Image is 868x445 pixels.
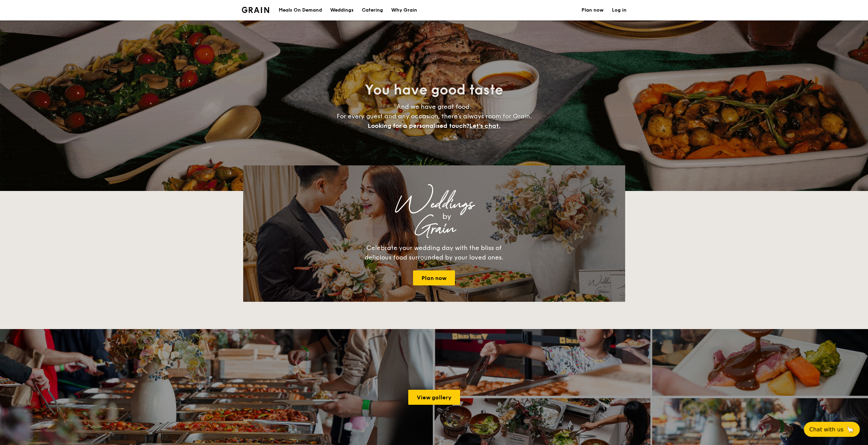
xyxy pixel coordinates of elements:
[243,159,625,165] div: Loading menus magically...
[408,390,460,405] a: View gallery
[303,198,565,210] div: Weddings
[365,82,503,98] span: You have good taste
[337,103,532,130] span: And we have great food. For every guest and any occasion, there’s always room for Grain.
[242,7,269,13] img: Grain
[242,7,269,13] a: Logotype
[357,243,511,262] div: Celebrate your wedding day with the bliss of delicious food surrounded by your loved ones.
[368,122,469,130] span: Looking for a personalised touch?
[413,270,455,285] a: Plan now
[303,223,565,235] div: Grain
[328,210,565,223] div: by
[809,426,843,433] span: Chat with us
[804,422,860,437] button: Chat with us🦙
[846,426,854,433] span: 🦙
[469,122,500,130] span: Let's chat.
